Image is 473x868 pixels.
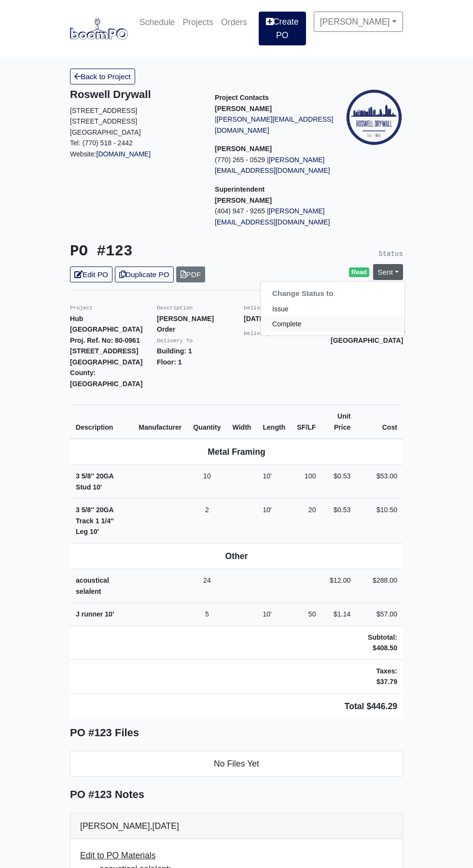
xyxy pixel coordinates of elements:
[70,88,200,101] h5: Roswell Drywall
[157,315,214,334] strong: [PERSON_NAME] Order
[226,405,257,439] th: Width
[70,727,403,739] h5: PO #123 Files
[176,266,206,282] a: PDF
[105,610,114,618] span: 10'
[70,336,140,344] strong: Proj. Ref. No: 80-0961
[257,405,291,439] th: Length
[70,315,142,334] strong: Hub [GEOGRAPHIC_DATA]
[70,813,403,839] div: [PERSON_NAME],
[261,302,404,317] a: Issue
[321,603,356,626] td: $1.14
[187,405,226,439] th: Quantity
[291,405,321,439] th: SF/LF
[70,88,200,159] div: Website:
[321,569,356,603] td: $12.00
[225,551,248,561] b: Other
[70,243,229,261] h3: PO #123
[244,305,286,311] small: Delivery Date
[70,347,139,355] strong: [STREET_ADDRESS]
[259,12,306,45] a: Create PO
[356,603,403,626] td: $57.00
[215,145,272,153] strong: [PERSON_NAME]
[153,821,179,831] span: [DATE]
[70,693,403,719] td: Total $446.29
[244,331,290,336] small: Delivery Notes
[321,405,356,439] th: Unit Price
[76,610,114,618] strong: J runner
[215,114,345,136] p: |
[217,12,251,33] a: Orders
[291,465,321,499] td: 100
[215,115,333,134] a: [PERSON_NAME][EMAIL_ADDRESS][DOMAIN_NAME]
[93,483,102,491] span: 10'
[70,751,403,777] li: No Files Yet
[80,851,155,860] span: Edit to PO Materials
[321,499,356,544] td: $0.53
[215,185,264,193] span: Superintendent
[70,405,133,439] th: Description
[157,338,193,344] small: Delivery To
[187,569,226,603] td: 24
[291,603,321,626] td: 50
[157,347,192,355] strong: Building: 1
[70,105,200,116] p: [STREET_ADDRESS]
[356,626,403,659] td: Subtotal: $408.50
[157,305,193,311] small: Description
[291,499,321,544] td: 20
[260,281,405,336] div: [PERSON_NAME]
[70,369,142,388] strong: County: [GEOGRAPHIC_DATA]
[187,603,226,626] td: 5
[356,465,403,499] td: $53.00
[70,127,200,138] p: [GEOGRAPHIC_DATA]
[356,405,403,439] th: Cost
[70,788,403,801] h5: PO #123 Notes
[179,12,217,33] a: Projects
[70,116,200,127] p: [STREET_ADDRESS]
[356,499,403,544] td: $10.50
[136,12,179,33] a: Schedule
[187,465,226,499] td: 10
[261,317,404,332] a: Complete
[70,305,93,311] small: Project
[187,499,226,544] td: 2
[263,472,271,480] span: 10'
[349,267,370,277] span: Read
[70,266,112,282] a: Edit PO
[76,506,114,535] strong: 3 5/8'' 20GA Track 1 1/4'' Leg
[215,196,272,204] strong: [PERSON_NAME]
[70,69,135,84] a: Back to Project
[356,569,403,603] td: $288.00
[215,94,269,101] span: Project Contacts
[261,285,404,302] h6: Change Status to
[76,472,113,491] strong: 3 5/8'' 20GA Stud
[215,156,330,175] a: [PERSON_NAME][EMAIL_ADDRESS][DOMAIN_NAME]
[314,12,403,32] a: [PERSON_NAME]
[70,138,200,149] p: Tel: (770) 518 - 2442
[215,154,345,176] p: (770) 265 - 0529 |
[215,207,330,226] a: [PERSON_NAME][EMAIL_ADDRESS][DOMAIN_NAME]
[97,150,151,158] a: [DOMAIN_NAME]
[244,315,266,322] strong: [DATE]
[133,405,187,439] th: Manufacturer
[373,264,403,280] a: Sent
[215,105,272,112] strong: [PERSON_NAME]
[215,206,345,227] p: (404) 947 - 9265 |
[70,17,128,40] img: boomPO
[263,506,271,514] span: 10'
[115,266,174,282] a: Duplicate PO
[157,358,182,366] strong: Floor: 1
[76,576,109,595] strong: acoustical selalent
[263,610,271,618] span: 10'
[321,465,356,499] td: $0.53
[208,447,265,457] b: Metal Framing
[70,358,142,366] strong: [GEOGRAPHIC_DATA]
[378,250,403,258] small: Status
[356,659,403,693] td: Taxes: $37.79
[90,528,99,535] span: 10'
